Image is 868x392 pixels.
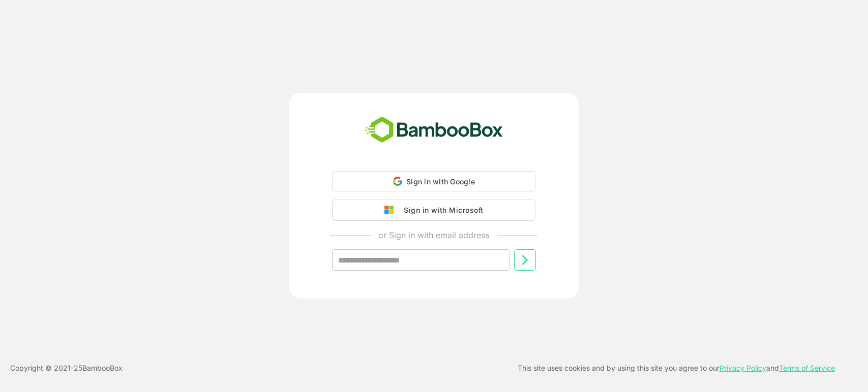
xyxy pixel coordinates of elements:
[720,364,766,372] a: Privacy Policy
[399,204,483,217] div: Sign in with Microsoft
[10,362,123,374] p: Copyright © 2021- 25 BambooBox
[332,171,535,191] div: Sign in with Google
[332,200,535,221] button: Sign in with Microsoft
[779,364,835,372] a: Terms of Service
[360,113,508,147] img: bamboobox
[406,177,475,186] span: Sign in with Google
[378,229,489,241] p: or Sign in with email address
[518,362,835,374] p: This site uses cookies and by using this site you agree to our and
[384,206,399,215] img: google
